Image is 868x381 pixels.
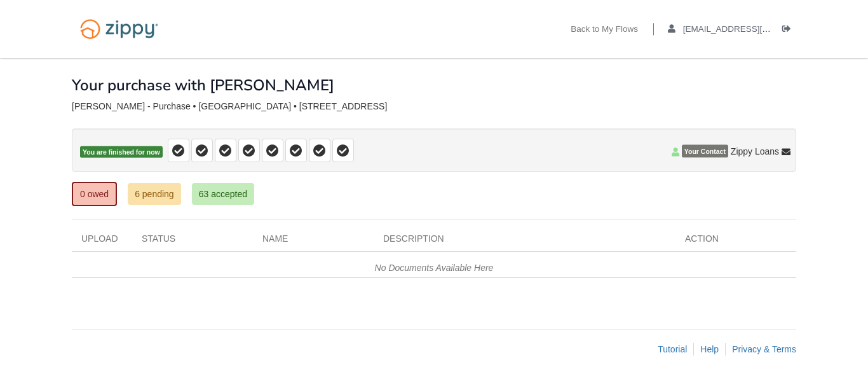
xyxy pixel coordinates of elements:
[374,232,675,251] div: Description
[72,77,334,94] h1: Your purchase with [PERSON_NAME]
[72,13,166,45] img: Logo
[700,344,719,354] a: Help
[658,344,687,354] a: Tutorial
[80,146,163,158] span: You are finished for now
[72,182,117,206] a: 0 owed
[72,232,132,251] div: Upload
[732,344,796,354] a: Privacy & Terms
[128,183,181,205] a: 6 pending
[683,24,829,34] span: alxdob65@gmail.com
[192,183,254,205] a: 63 accepted
[675,232,796,251] div: Action
[72,101,796,112] div: [PERSON_NAME] - Purchase • [GEOGRAPHIC_DATA] • [STREET_ADDRESS]
[132,232,253,251] div: Status
[782,24,796,37] a: Log out
[375,263,494,273] em: No Documents Available Here
[571,24,638,37] a: Back to My Flows
[731,145,779,158] span: Zippy Loans
[682,145,728,158] span: Your Contact
[253,232,374,251] div: Name
[668,24,829,37] a: edit profile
